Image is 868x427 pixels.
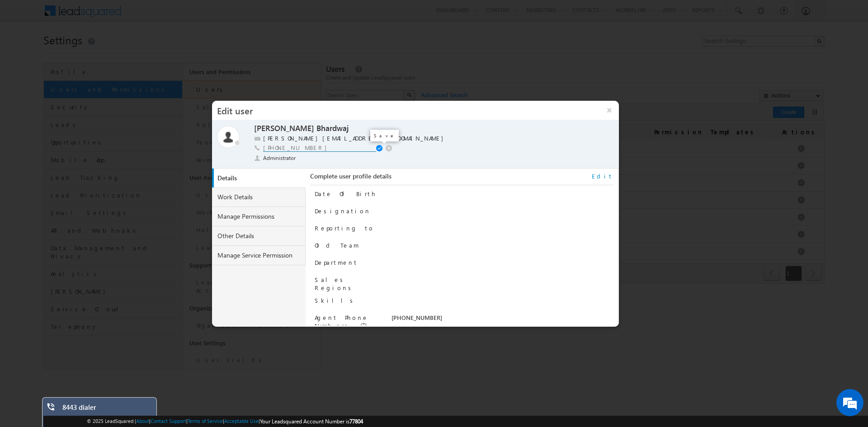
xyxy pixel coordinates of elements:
[260,418,363,425] span: Your Leadsquared Account Number is
[392,314,613,326] div: [PHONE_NUMBER]
[310,172,613,185] div: Complete user profile details
[136,418,149,424] a: About
[374,132,395,139] p: Save
[212,188,306,207] a: Work Details
[12,84,165,271] textarea: Type your message and hit 'Enter'
[212,226,306,246] a: Other Details
[212,246,306,265] a: Manage Service Permission
[315,276,354,291] label: Sales Regions
[315,241,359,249] label: Old Team
[224,418,259,424] a: Acceptable Use
[349,418,363,425] span: 77804
[600,101,619,120] button: ×
[151,418,186,424] a: Contact Support
[188,418,223,424] a: Terms of Service
[87,417,363,426] span: © 2025 LeadSquared | | | | |
[214,169,308,188] a: Details
[263,154,297,162] span: Administrator
[212,101,600,120] h3: Edit user
[315,207,371,215] label: Designation
[316,123,349,134] label: Bhardwaj
[47,47,152,59] div: Chat with us now
[592,172,613,180] a: Edit
[315,190,377,197] label: Date Of Birth
[263,134,448,143] label: [PERSON_NAME][EMAIL_ADDRESS][DOMAIN_NAME]
[315,224,374,232] label: Reporting to
[315,314,368,329] label: Agent Phone Numbers
[254,123,314,134] label: [PERSON_NAME]
[148,5,170,26] div: Minimize live chat window
[212,207,306,226] a: Manage Permissions
[315,296,356,304] label: Skills
[123,278,164,291] em: Start Chat
[315,258,358,266] label: Department
[15,47,38,59] img: d_60004797649_company_0_60004797649
[62,403,150,416] div: 8443 dialer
